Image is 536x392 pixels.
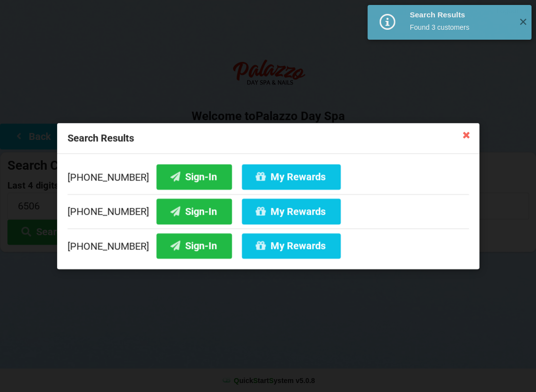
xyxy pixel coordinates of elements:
button: Sign-In [156,164,232,190]
div: Search Results [57,123,479,154]
button: My Rewards [242,164,340,190]
div: Search Results [409,10,511,20]
div: [PHONE_NUMBER] [67,228,469,259]
button: Sign-In [156,233,232,259]
div: [PHONE_NUMBER] [67,164,469,194]
button: My Rewards [242,233,340,259]
button: My Rewards [242,198,340,224]
div: [PHONE_NUMBER] [67,194,469,229]
div: Found 3 customers [409,22,511,32]
button: Sign-In [156,198,232,224]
